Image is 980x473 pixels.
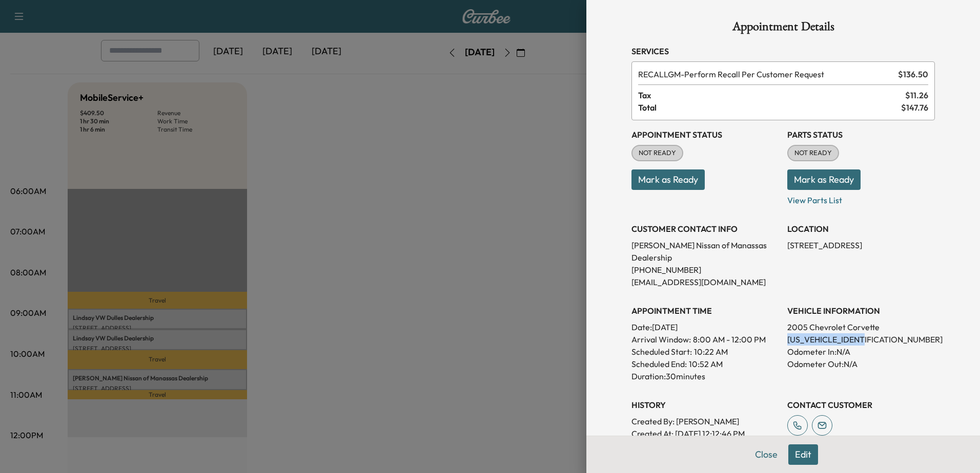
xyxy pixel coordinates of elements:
[631,169,705,190] button: Mark as Ready
[631,399,779,411] h3: History
[787,333,935,346] p: [US_VEHICLE_IDENTIFICATION_NUMBER]
[693,333,766,346] span: 8:00 AM - 12:00 PM
[901,101,928,114] span: $ 147.76
[787,399,935,411] h3: CONTACT CUSTOMER
[787,346,935,358] p: Odometer In: N/A
[787,321,935,333] p: 2005 Chevrolet Corvette
[638,68,894,80] span: Perform Recall Per Customer Request
[631,370,779,382] p: Duration: 30 minutes
[787,305,935,317] h3: VEHICLE INFORMATION
[631,264,779,276] p: [PHONE_NUMBER]
[631,239,779,264] p: [PERSON_NAME] Nissan of Manassas Dealership
[787,190,935,206] p: View Parts List
[631,427,779,440] p: Created At : [DATE] 12:12:46 PM
[631,321,779,333] p: Date: [DATE]
[631,333,779,346] p: Arrival Window:
[631,45,935,57] h3: Services
[631,415,779,427] p: Created By : [PERSON_NAME]
[787,239,935,251] p: [STREET_ADDRESS]
[631,346,692,358] p: Scheduled Start:
[898,68,928,80] span: $ 136.50
[748,444,784,465] button: Close
[631,276,779,288] p: [EMAIL_ADDRESS][DOMAIN_NAME]
[787,169,861,190] button: Mark as Ready
[694,346,728,358] p: 10:22 AM
[638,101,901,114] span: Total
[632,148,682,158] span: NOT READY
[787,223,935,235] h3: LOCATION
[631,223,779,235] h3: CUSTOMER CONTACT INFO
[788,444,818,465] button: Edit
[631,358,687,370] p: Scheduled End:
[787,128,935,141] h3: Parts Status
[631,20,935,37] h1: Appointment Details
[788,148,838,158] span: NOT READY
[638,89,905,101] span: Tax
[631,128,779,141] h3: Appointment Status
[631,305,779,317] h3: APPOINTMENT TIME
[787,358,935,370] p: Odometer Out: N/A
[689,358,723,370] p: 10:52 AM
[905,89,928,101] span: $ 11.26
